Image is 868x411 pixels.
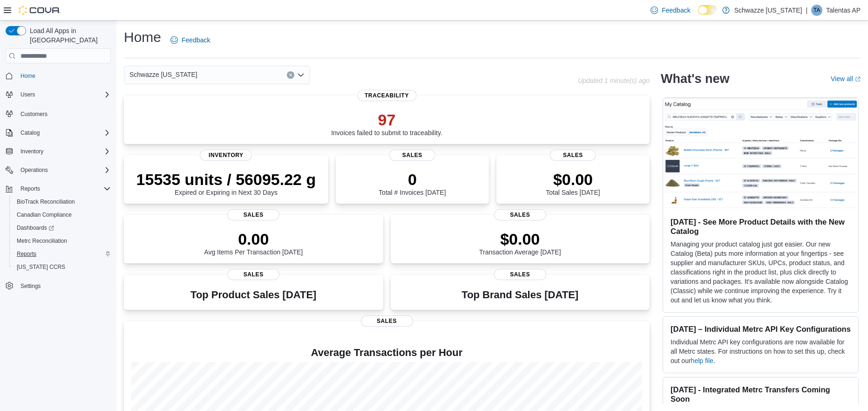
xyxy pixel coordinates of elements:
[13,209,75,220] a: Canadian Compliance
[379,170,446,189] p: 0
[550,150,596,161] span: Sales
[131,347,642,358] h4: Average Transactions per Hour
[671,385,851,404] h3: [DATE] - Integrated Metrc Transfers Coming Soon
[671,337,851,365] p: Individual Metrc API key configurations are now available for all Metrc states. For instructions ...
[2,279,115,293] button: Settings
[17,183,111,194] span: Reports
[190,289,316,301] h3: Top Product Sales [DATE]
[17,70,39,82] a: Home
[331,110,442,137] div: Invoices failed to submit to traceability.
[204,230,303,256] div: Avg Items Per Transaction [DATE]
[671,240,851,305] p: Managing your product catalog just got easier. Our new Catalog (Beta) puts more information at yo...
[20,129,40,137] span: Catalog
[9,260,115,274] button: [US_STATE] CCRS
[287,71,294,79] button: Clear input
[698,5,718,15] input: Dark Mode
[13,209,111,220] span: Canadian Compliance
[17,108,111,119] span: Customers
[13,196,111,207] span: BioTrack Reconciliation
[546,170,600,189] p: $0.00
[357,90,416,101] span: Traceability
[17,89,111,100] span: Users
[26,26,111,45] span: Load All Apps in [GEOGRAPHIC_DATA]
[17,224,54,232] span: Dashboards
[2,164,115,177] button: Operations
[389,150,435,161] span: Sales
[2,145,115,158] button: Inventory
[13,261,69,273] a: [US_STATE] CCRS
[479,230,561,256] div: Transaction Average [DATE]
[17,109,51,120] a: Customers
[671,217,851,236] h3: [DATE] - See More Product Details with the New Catalog
[182,35,210,45] span: Feedback
[546,170,600,196] div: Total Sales [DATE]
[13,235,71,247] a: Metrc Reconciliation
[734,5,802,16] p: Schwazze [US_STATE]
[17,237,67,245] span: Metrc Reconciliation
[20,185,40,192] span: Reports
[17,164,111,176] span: Operations
[2,107,115,120] button: Customers
[204,230,303,248] p: 0.00
[17,146,47,157] button: Inventory
[13,196,79,207] a: BioTrack Reconciliation
[17,127,43,138] button: Catalog
[671,324,851,334] h3: [DATE] – Individual Metrc API Key Configurations
[20,110,47,118] span: Customers
[494,269,546,280] span: Sales
[17,183,44,194] button: Reports
[13,248,111,260] span: Reports
[17,250,36,258] span: Reports
[20,72,35,80] span: Home
[124,28,161,47] h1: Home
[17,146,111,157] span: Inventory
[806,5,807,16] p: |
[167,31,214,49] a: Feedback
[831,75,861,82] a: View allExternal link
[17,198,75,205] span: BioTrack Reconciliation
[662,6,690,15] span: Feedback
[17,70,111,82] span: Home
[17,211,72,219] span: Canadian Compliance
[20,166,48,174] span: Operations
[811,5,822,16] div: Talentas AP
[20,91,35,98] span: Users
[647,1,694,20] a: Feedback
[17,280,111,292] span: Settings
[661,71,729,86] h2: What's new
[9,195,115,208] button: BioTrack Reconciliation
[17,164,52,176] button: Operations
[2,88,115,101] button: Users
[814,5,820,16] span: TA
[13,235,111,247] span: Metrc Reconciliation
[13,261,111,273] span: Washington CCRS
[461,289,578,301] h3: Top Brand Sales [DATE]
[13,248,40,260] a: Reports
[19,6,61,15] img: Cova
[331,110,442,129] p: 97
[2,126,115,139] button: Catalog
[297,71,305,79] button: Open list of options
[13,222,58,233] a: Dashboards
[855,76,861,82] svg: External link
[17,127,111,138] span: Catalog
[6,65,111,317] nav: Complex example
[494,209,546,220] span: Sales
[9,234,115,247] button: Metrc Reconciliation
[9,221,115,234] a: Dashboards
[17,281,44,292] a: Settings
[379,170,446,196] div: Total # Invoices [DATE]
[361,315,413,327] span: Sales
[479,230,561,248] p: $0.00
[227,209,279,220] span: Sales
[578,77,650,84] p: Updated 1 minute(s) ago
[20,148,43,155] span: Inventory
[136,170,316,189] p: 15535 units / 56095.22 g
[9,247,115,260] button: Reports
[2,69,115,82] button: Home
[691,357,713,364] a: help file
[136,170,316,196] div: Expired or Expiring in Next 30 Days
[2,182,115,195] button: Reports
[20,282,41,290] span: Settings
[13,222,111,233] span: Dashboards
